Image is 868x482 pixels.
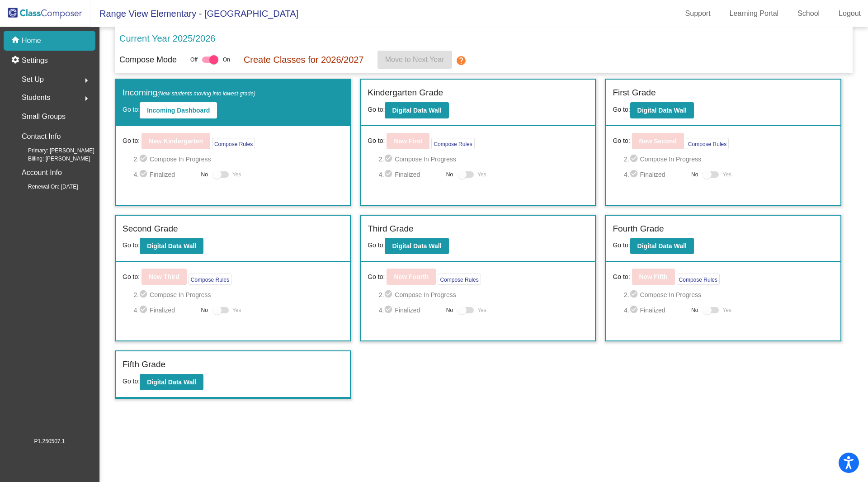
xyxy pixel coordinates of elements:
p: Account Info [22,166,62,179]
label: First Grade [613,86,656,99]
button: New Fifth [632,269,675,285]
span: Yes [477,305,486,316]
mat-icon: check_circle [384,154,395,165]
mat-icon: check_circle [629,154,640,165]
b: New Fourth [394,273,429,280]
b: Digital Data Wall [637,107,687,114]
span: No [201,170,208,179]
span: Renewal On: [DATE] [14,183,78,191]
span: 4. Finalized [624,305,687,316]
mat-icon: check_circle [384,289,395,300]
span: Yes [477,169,486,180]
span: Go to: [613,106,630,113]
label: Second Grade [123,222,178,236]
span: 4. Finalized [133,305,196,316]
span: 2. Compose In Progress [624,289,834,300]
mat-icon: help [456,55,467,66]
p: Compose Mode [119,54,177,66]
button: Compose Rules [438,274,481,285]
mat-icon: settings [11,55,22,66]
button: New Fourth [387,269,436,285]
span: Go to: [613,241,630,249]
mat-icon: home [11,35,22,46]
mat-icon: check_circle [629,305,640,316]
mat-icon: check_circle [629,289,640,300]
span: 2. Compose In Progress [133,289,343,300]
span: Yes [232,169,241,180]
label: Incoming [123,86,255,99]
button: Digital Data Wall [385,238,448,254]
p: Home [22,35,41,46]
mat-icon: check_circle [384,169,395,180]
span: No [691,306,698,314]
span: Set Up [22,73,44,86]
span: 2. Compose In Progress [379,289,589,300]
span: On [223,56,230,64]
p: Small Groups [22,110,66,123]
mat-icon: arrow_right [81,93,92,104]
mat-icon: check_circle [139,289,150,300]
span: 4. Finalized [133,169,196,180]
span: 2. Compose In Progress [133,154,343,165]
span: Range View Elementary - [GEOGRAPHIC_DATA] [90,6,298,21]
p: Create Classes for 2026/2027 [244,53,364,66]
span: 2. Compose In Progress [379,154,589,165]
button: Compose Rules [212,138,255,149]
button: New Third [142,269,187,285]
span: Go to: [368,136,385,146]
span: Students [22,91,50,104]
button: Compose Rules [686,138,729,149]
span: Go to: [613,136,630,146]
p: Settings [22,55,48,66]
b: Digital Data Wall [637,242,687,250]
b: New Fifth [639,273,668,280]
mat-icon: check_circle [139,305,150,316]
a: Learning Portal [722,6,786,21]
button: Digital Data Wall [630,238,694,254]
button: Move to Next Year [377,51,452,69]
label: Kindergarten Grade [368,86,443,99]
b: Digital Data Wall [392,107,441,114]
span: No [446,170,453,179]
a: Logout [831,6,868,21]
label: Fifth Grade [123,358,165,371]
b: Digital Data Wall [147,242,196,250]
b: New Second [639,137,677,145]
span: No [201,306,208,314]
b: New Third [149,273,179,280]
b: New First [394,137,422,145]
span: Billing: [PERSON_NAME] [14,155,90,163]
span: No [691,170,698,179]
b: Incoming Dashboard [147,107,210,114]
b: Digital Data Wall [392,242,441,250]
a: School [790,6,827,21]
button: New Second [632,133,684,149]
span: Yes [722,305,731,316]
span: No [446,306,453,314]
button: Digital Data Wall [385,102,448,118]
span: (New students moving into lowest grade) [157,90,255,97]
span: Primary: [PERSON_NAME] [14,146,94,155]
span: Yes [722,169,731,180]
span: Off [190,56,198,64]
a: Support [678,6,718,21]
button: New First [387,133,429,149]
span: Yes [232,305,241,316]
mat-icon: check_circle [139,154,150,165]
button: Compose Rules [431,138,474,149]
span: 4. Finalized [379,169,442,180]
label: Third Grade [368,222,413,236]
span: 4. Finalized [379,305,442,316]
mat-icon: check_circle [629,169,640,180]
span: 4. Finalized [624,169,687,180]
b: New Kindergarten [149,137,203,145]
span: Go to: [368,106,385,113]
mat-icon: check_circle [384,305,395,316]
button: Digital Data Wall [140,238,203,254]
span: Go to: [368,272,385,282]
p: Contact Info [22,130,61,143]
button: Compose Rules [189,274,231,285]
span: Go to: [613,272,630,282]
p: Current Year 2025/2026 [119,32,215,45]
span: Go to: [123,272,140,282]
